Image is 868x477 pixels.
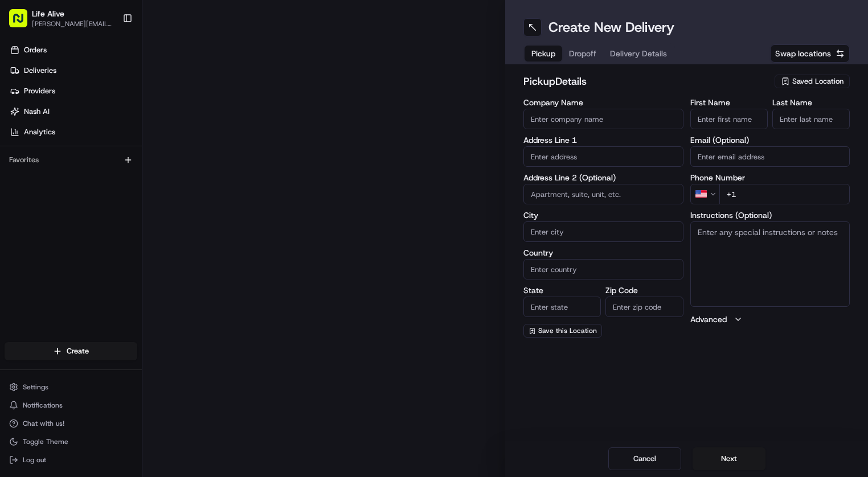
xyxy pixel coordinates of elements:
[523,249,683,257] label: Country
[523,73,768,89] h2: pickup Details
[103,176,126,186] span: [DATE]
[23,383,48,392] span: Settings
[32,19,113,28] button: [PERSON_NAME][EMAIL_ADDRESS][DOMAIN_NAME]
[51,109,187,120] div: Start new chat
[23,455,46,464] span: Log out
[5,416,137,431] button: Chat with us!
[5,342,137,360] button: Create
[11,46,207,64] p: Welcome 👋
[772,109,850,129] input: Enter last name
[23,177,32,186] img: 1736555255976-a54dd68f-1ca7-489b-9aae-adbdc363a1c4
[523,98,683,106] label: Company Name
[23,254,87,266] span: Knowledge Base
[24,45,47,55] span: Orders
[523,286,601,294] label: State
[772,98,850,106] label: Last Name
[690,109,768,129] input: Enter first name
[30,73,188,85] input: Clear
[531,48,555,59] span: Pickup
[23,401,63,410] span: Notifications
[690,314,850,325] button: Advanced
[5,102,142,121] a: Nash AI
[538,326,597,335] span: Save this Location
[608,447,681,470] button: Cancel
[5,123,142,141] a: Analytics
[770,44,850,63] button: Swap locations
[605,297,683,317] input: Enter zip code
[690,211,850,219] label: Instructions (Optional)
[153,207,157,216] span: •
[96,256,105,265] div: 💻
[775,73,850,89] button: Saved Location
[569,48,596,59] span: Dropoff
[5,151,137,169] div: Favorites
[5,5,118,32] button: Life Alive[PERSON_NAME][EMAIL_ADDRESS][DOMAIN_NAME]
[523,259,683,279] input: Enter country
[194,112,207,126] button: Start new chat
[690,136,850,144] label: Email (Optional)
[35,207,151,216] span: [PERSON_NAME] [PERSON_NAME]
[775,48,831,59] span: Swap locations
[11,148,73,157] div: Past conversations
[11,166,30,184] img: Klarizel Pensader
[11,109,32,129] img: 1736555255976-a54dd68f-1ca7-489b-9aae-adbdc363a1c4
[523,146,683,167] input: Enter address
[7,250,92,270] a: 📗Knowledge Base
[5,61,142,80] a: Deliveries
[5,434,137,450] button: Toggle Theme
[523,136,683,144] label: Address Line 1
[159,207,183,216] span: [DATE]
[24,65,56,76] span: Deliveries
[92,250,187,270] a: 💻API Documentation
[11,11,34,34] img: Nash
[523,221,683,242] input: Enter city
[177,146,207,159] button: See all
[5,397,137,413] button: Notifications
[605,286,683,294] label: Zip Code
[523,184,683,204] input: Apartment, suite, unit, etc.
[108,254,183,266] span: API Documentation
[523,109,683,129] input: Enter company name
[690,146,850,167] input: Enter email address
[67,346,89,356] span: Create
[693,447,765,470] button: Next
[523,174,683,182] label: Address Line 2 (Optional)
[96,176,100,186] span: •
[32,8,64,19] button: Life Alive
[24,106,50,117] span: Nash AI
[548,18,674,36] h1: Create New Delivery
[5,452,137,468] button: Log out
[5,82,142,100] a: Providers
[23,208,32,217] img: 1736555255976-a54dd68f-1ca7-489b-9aae-adbdc363a1c4
[11,256,21,265] div: 📗
[690,314,727,325] label: Advanced
[51,120,157,129] div: We're available if you need us!
[5,379,137,395] button: Settings
[523,297,601,317] input: Enter state
[11,196,30,215] img: Joana Marie Avellanoza
[24,127,55,137] span: Analytics
[5,41,142,59] a: Orders
[24,86,55,96] span: Providers
[523,211,683,219] label: City
[690,98,768,106] label: First Name
[113,282,138,291] span: Pylon
[23,419,64,428] span: Chat with us!
[35,176,94,186] span: Klarizel Pensader
[23,437,68,446] span: Toggle Theme
[690,174,850,182] label: Phone Number
[792,76,844,87] span: Saved Location
[24,109,44,129] img: 4920774857489_3d7f54699973ba98c624_72.jpg
[80,282,138,291] a: Powered byPylon
[610,48,667,59] span: Delivery Details
[523,324,602,338] button: Save this Location
[719,184,850,204] input: Enter phone number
